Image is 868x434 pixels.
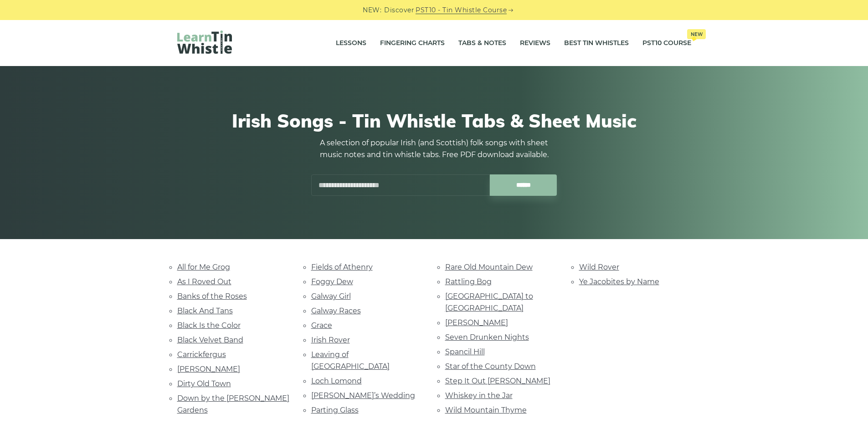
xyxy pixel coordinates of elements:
a: Galway Girl [311,292,351,301]
a: Banks of the Roses [177,292,247,301]
a: Black Velvet Band [177,336,243,344]
a: [PERSON_NAME] [445,318,508,327]
a: Seven Drunken Nights [445,333,529,342]
a: Fingering Charts [380,32,445,55]
a: Rattling Bog [445,277,492,286]
a: Wild Rover [579,263,619,271]
a: Black And Tans [177,306,233,315]
img: LearnTinWhistle.com [177,31,232,54]
a: Reviews [520,32,550,55]
a: Ye Jacobites by Name [579,277,659,286]
h1: Irish Songs - Tin Whistle Tabs & Sheet Music [177,110,691,132]
a: Tabs & Notes [458,32,506,55]
a: [PERSON_NAME]’s Wedding [311,391,415,400]
a: Galway Races [311,306,361,315]
a: Irish Rover [311,336,350,344]
a: Leaving of [GEOGRAPHIC_DATA] [311,350,390,371]
a: Fields of Athenry [311,263,373,271]
a: Spancil Hill [445,347,485,356]
a: Rare Old Mountain Dew [445,263,533,271]
a: Parting Glass [311,406,359,414]
a: [PERSON_NAME] [177,365,240,373]
a: Carrickfergus [177,350,226,359]
a: Step It Out [PERSON_NAME] [445,377,550,385]
a: Grace [311,321,332,330]
a: PST10 CourseNew [642,32,691,55]
a: Lessons [336,32,366,55]
a: Dirty Old Town [177,379,231,388]
a: All for Me Grog [177,263,230,271]
a: Best Tin Whistles [564,32,629,55]
a: Wild Mountain Thyme [445,406,527,414]
a: Star of the County Down [445,362,536,371]
a: Whiskey in the Jar [445,391,513,400]
p: A selection of popular Irish (and Scottish) folk songs with sheet music notes and tin whistle tab... [311,137,557,161]
a: [GEOGRAPHIC_DATA] to [GEOGRAPHIC_DATA] [445,292,533,312]
a: Down by the [PERSON_NAME] Gardens [177,394,289,414]
a: Black Is the Color [177,321,241,330]
span: New [687,29,706,39]
a: Loch Lomond [311,377,362,385]
a: Foggy Dew [311,277,353,286]
a: As I Roved Out [177,277,231,286]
